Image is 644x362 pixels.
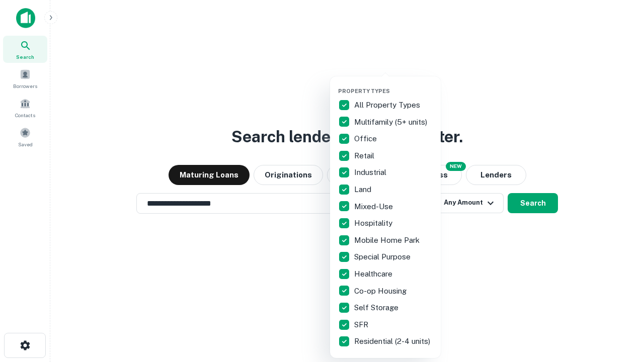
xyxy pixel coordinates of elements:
p: Hospitality [354,217,394,229]
p: Land [354,184,373,196]
p: Self Storage [354,302,400,314]
p: All Property Types [354,99,422,111]
p: Office [354,133,379,145]
p: Co-op Housing [354,285,409,297]
p: Multifamily (5+ units) [354,116,429,128]
p: Industrial [354,166,388,178]
p: Residential (2-4 units) [354,335,432,347]
p: Retail [354,150,376,162]
p: SFR [354,319,370,331]
iframe: Chat Widget [594,282,644,330]
p: Mixed-Use [354,201,395,213]
p: Special Purpose [354,251,413,263]
span: Property Types [338,88,390,94]
p: Mobile Home Park [354,234,422,246]
p: Healthcare [354,268,394,280]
